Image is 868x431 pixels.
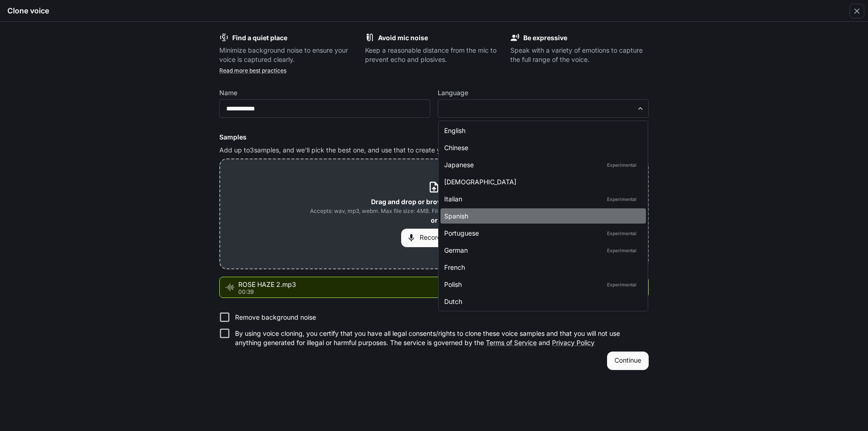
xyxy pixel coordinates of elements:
[605,280,639,289] p: Experimental
[444,297,639,306] div: Dutch
[444,126,639,135] div: English
[444,194,639,204] div: Italian
[605,246,639,255] p: Experimental
[444,262,639,272] div: French
[605,229,639,237] p: Experimental
[444,279,639,289] div: Polish
[444,228,639,238] div: Portuguese
[605,195,639,203] p: Experimental
[444,177,639,187] div: [DEMOGRAPHIC_DATA]
[444,211,639,221] div: Spanish
[605,161,639,169] p: Experimental
[444,160,639,170] div: Japanese
[444,245,639,255] div: German
[444,143,639,152] div: Chinese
